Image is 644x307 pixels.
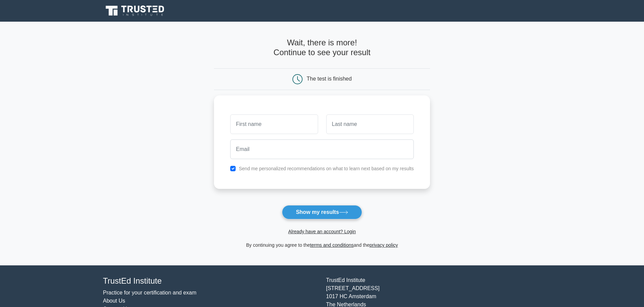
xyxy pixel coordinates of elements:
a: privacy policy [369,242,398,248]
h4: Wait, there is more! Continue to see your result [214,38,430,58]
h4: TrustEd Institute [103,276,318,286]
a: Practice for your certification and exam [103,290,197,295]
button: Show my results [282,205,362,219]
input: Email [230,139,414,159]
div: The test is finished [307,76,352,82]
div: By continuing you agree to the and the [210,241,434,249]
label: Send me personalized recommendations on what to learn next based on my results [239,166,414,171]
a: About Us [103,298,125,304]
input: Last name [326,114,414,134]
a: Already have an account? Login [288,229,356,234]
input: First name [230,114,318,134]
a: terms and conditions [310,242,354,248]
